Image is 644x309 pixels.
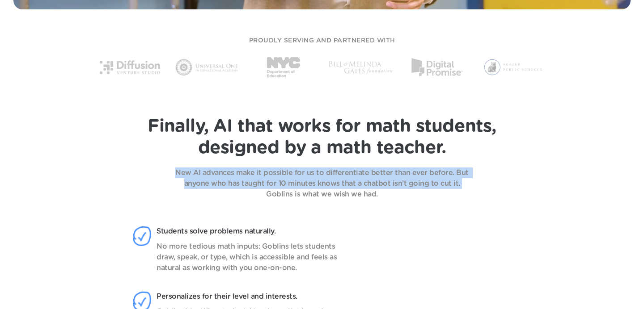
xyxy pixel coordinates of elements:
[157,291,339,302] p: Personalizes for their level and interests.
[198,139,446,157] span: designed by a math teacher.
[148,117,496,135] span: Finally, AI that works for math students,
[157,241,339,273] p: No more tedious math inputs: Goblins lets students draw, speak, or type, which is accessible and ...
[249,36,395,46] p: PROUDLY SERVING AND PARTNERED WITH
[165,167,479,200] p: New AI advances make it possible for us to differentiate better than ever before. But anyone who ...
[157,226,339,237] p: Students solve problems naturally.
